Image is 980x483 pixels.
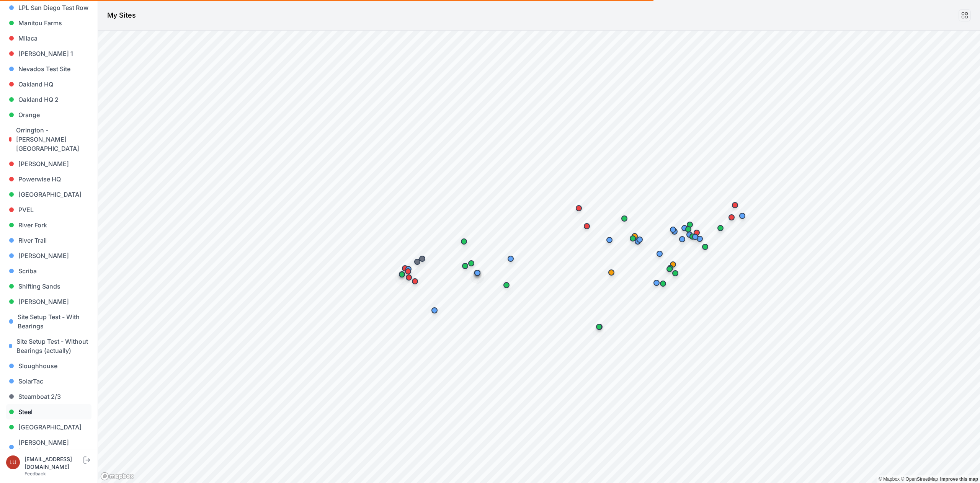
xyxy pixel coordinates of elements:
[677,220,692,236] div: Map marker
[6,279,91,294] a: Shifting Sands
[6,248,91,263] a: [PERSON_NAME]
[689,225,704,240] div: Map marker
[6,294,91,309] a: [PERSON_NAME]
[6,77,91,92] a: Oakland HQ
[6,122,91,156] a: Orrington - [PERSON_NAME][GEOGRAPHIC_DATA]
[724,210,739,225] div: Map marker
[6,156,91,171] a: [PERSON_NAME]
[6,419,91,435] a: [GEOGRAPHIC_DATA]
[688,229,703,245] div: Map marker
[879,476,900,482] a: Mapbox
[6,171,91,187] a: Powerwise HQ
[735,208,750,224] div: Map marker
[665,257,681,272] div: Map marker
[400,264,416,279] div: Map marker
[24,455,82,471] div: [EMAIL_ADDRESS][DOMAIN_NAME]
[100,472,134,481] a: Mapbox logo
[427,303,442,318] div: Map marker
[24,471,46,476] a: Feedback
[6,15,91,31] a: Manitou Farms
[632,232,647,247] div: Map marker
[6,309,91,334] a: Site Setup Test - With Bearings
[6,46,91,61] a: [PERSON_NAME] 1
[456,234,472,249] div: Map marker
[627,228,642,244] div: Map marker
[410,254,425,269] div: Map marker
[649,275,664,290] div: Map marker
[625,231,640,246] div: Map marker
[6,61,91,77] a: Nevados Test Site
[940,476,978,482] a: Map feedback
[394,267,410,282] div: Map marker
[470,265,485,281] div: Map marker
[6,217,91,233] a: River Fork
[682,217,697,232] div: Map marker
[602,232,617,248] div: Map marker
[107,10,136,21] h1: My Sites
[663,260,678,276] div: Map marker
[6,202,91,217] a: PVEL
[604,265,619,280] div: Map marker
[457,258,473,274] div: Map marker
[727,197,743,213] div: Map marker
[397,261,413,276] div: Map marker
[6,31,91,46] a: Milaca
[571,201,586,216] div: Map marker
[655,276,671,291] div: Map marker
[415,251,430,266] div: Map marker
[6,263,91,279] a: Scriba
[6,455,20,469] img: luke.beaumont@nevados.solar
[681,222,696,237] div: Map marker
[665,222,681,237] div: Map marker
[6,92,91,107] a: Oakland HQ 2
[652,246,667,261] div: Map marker
[6,233,91,248] a: River Trail
[6,358,91,374] a: Sloughhouse
[6,187,91,202] a: [GEOGRAPHIC_DATA]
[901,476,938,482] a: OpenStreetMap
[713,220,728,236] div: Map marker
[579,219,595,234] div: Map marker
[503,251,518,266] div: Map marker
[6,435,91,459] a: [PERSON_NAME] [DATE]
[464,256,479,271] div: Map marker
[697,239,713,255] div: Map marker
[675,232,690,247] div: Map marker
[499,277,514,293] div: Map marker
[591,319,607,335] div: Map marker
[6,334,91,358] a: Site Setup Test - Without Bearings (actually)
[401,261,416,277] div: Map marker
[6,107,91,122] a: Orange
[617,211,632,226] div: Map marker
[662,261,677,277] div: Map marker
[6,404,91,419] a: Steel
[6,374,91,389] a: SolarTac
[6,389,91,404] a: Steamboat 2/3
